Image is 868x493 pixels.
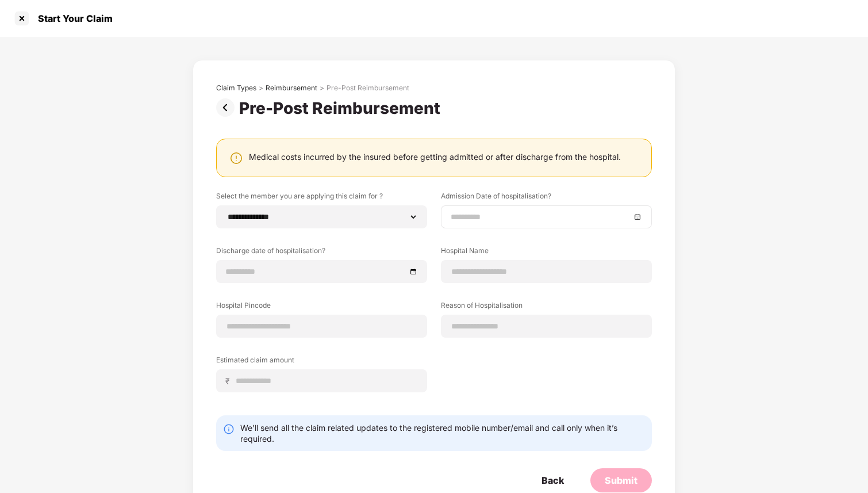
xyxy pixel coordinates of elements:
img: svg+xml;base64,PHN2ZyBpZD0iV2FybmluZ18tXzI0eDI0IiBkYXRhLW5hbWU9Ildhcm5pbmcgLSAyNHgyNCIgeG1sbnM9Im... [229,151,243,165]
img: svg+xml;base64,PHN2ZyBpZD0iUHJldi0zMngzMiIgeG1sbnM9Imh0dHA6Ly93d3cudzMub3JnLzIwMDAvc3ZnIiB3aWR0aD... [216,98,239,117]
div: Start Your Claim [31,13,113,24]
div: Medical costs incurred by the insured before getting admitted or after discharge from the hospital. [249,151,621,162]
div: Back [541,474,564,487]
label: Admission Date of hospitalisation? [441,191,652,205]
div: Pre-Post Reimbursement [239,98,445,118]
div: > [320,83,324,93]
div: Submit [605,474,637,487]
label: Discharge date of hospitalisation? [216,246,427,260]
div: Claim Types [216,83,256,93]
label: Hospital Name [441,246,652,260]
img: svg+xml;base64,PHN2ZyBpZD0iSW5mby0yMHgyMCIgeG1sbnM9Imh0dHA6Ly93d3cudzMub3JnLzIwMDAvc3ZnIiB3aWR0aD... [223,423,235,435]
div: > [259,83,263,93]
div: We’ll send all the claim related updates to the registered mobile number/email and call only when... [240,422,645,444]
div: Pre-Post Reimbursement [327,83,409,93]
label: Hospital Pincode [216,300,427,315]
div: Reimbursement [266,83,317,93]
label: Select the member you are applying this claim for ? [216,191,427,205]
label: Reason of Hospitalisation [441,300,652,315]
label: Estimated claim amount [216,355,427,369]
span: ₹ [225,376,235,387]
